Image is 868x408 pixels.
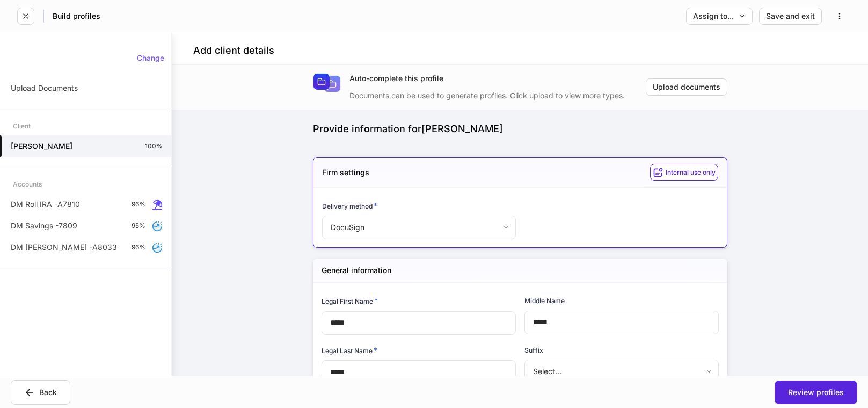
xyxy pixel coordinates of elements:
p: DM Savings -7809 [11,220,77,231]
button: Change [130,49,171,67]
div: Save and exit [766,12,815,20]
div: Change [137,54,164,62]
h5: Firm settings [322,167,369,178]
button: Assign to... [686,8,753,25]
div: Assign to... [693,12,746,20]
h6: Middle Name [524,296,565,306]
h6: Legal Last Name [322,345,377,356]
button: Back [11,380,70,405]
h6: Delivery method [322,201,377,211]
h5: [PERSON_NAME] [11,141,72,152]
div: Select... [524,360,718,383]
div: DocuSign [322,216,515,239]
h6: Suffix [524,345,543,355]
p: 95% [132,221,145,230]
button: Upload documents [646,78,727,96]
p: DM [PERSON_NAME] -A8033 [11,242,117,253]
p: DM Roll IRA -A7810 [11,199,80,210]
button: Review profiles [775,381,857,404]
h5: Build profiles [53,11,100,22]
div: Back [24,387,57,398]
div: Client [13,117,31,135]
div: Review profiles [788,389,844,396]
h4: Add client details [193,44,274,57]
button: Save and exit [759,8,822,25]
div: Auto-complete this profile [349,73,646,84]
p: 96% [132,200,145,209]
p: 100% [145,142,163,151]
div: Documents can be used to generate profiles. Click upload to view more types. [349,84,646,101]
div: Provide information for [PERSON_NAME] [313,123,727,135]
p: Upload Documents [11,83,78,94]
p: 96% [132,243,145,252]
h5: General information [322,265,391,276]
h6: Internal use only [666,167,716,177]
h6: Legal First Name [322,296,378,306]
div: Accounts [13,175,42,194]
div: Upload documents [653,83,720,91]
